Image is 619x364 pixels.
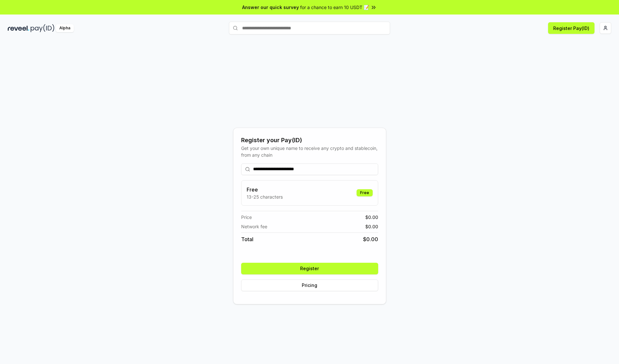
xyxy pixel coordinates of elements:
[365,223,378,230] span: $ 0.00
[357,189,373,196] div: Free
[247,193,283,200] p: 13-25 characters
[31,24,54,32] img: pay_id
[242,4,299,11] span: Answer our quick survey
[56,24,74,32] div: Alpha
[365,214,378,221] span: $ 0.00
[241,223,267,230] span: Network fee
[241,280,378,291] button: Pricing
[241,235,253,243] span: Total
[241,145,378,158] div: Get your own unique name to receive any crypto and stablecoin, from any chain
[8,24,29,32] img: reveel_dark
[363,235,378,243] span: $ 0.00
[241,214,252,221] span: Price
[548,22,594,34] button: Register Pay(ID)
[300,4,369,11] span: for a chance to earn 10 USDT 📝
[241,136,378,145] div: Register your Pay(ID)
[247,186,283,193] h3: Free
[241,263,378,274] button: Register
